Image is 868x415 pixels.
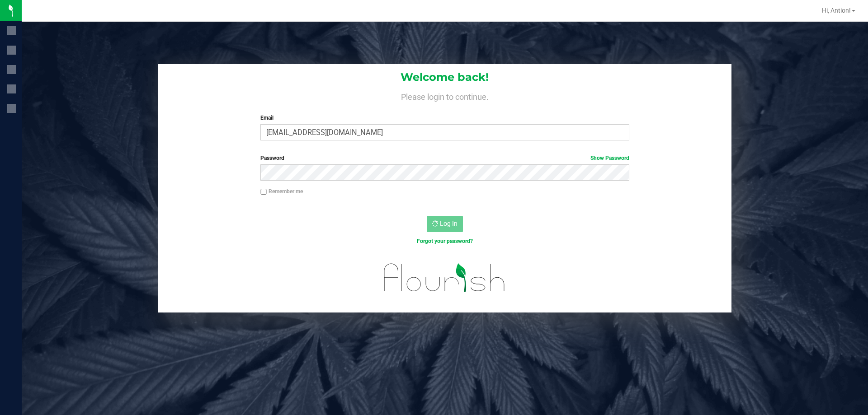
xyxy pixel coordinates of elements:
[260,155,284,161] span: Password
[260,187,303,196] label: Remember me
[590,155,629,161] a: Show Password
[417,238,473,244] a: Forgot your password?
[373,255,516,301] img: flourish_logo.svg
[260,114,629,122] label: Email
[427,216,463,232] button: Log In
[158,90,731,101] h4: Please login to continue.
[822,7,851,14] span: Hi, Antion!
[260,189,267,195] input: Remember me
[158,71,731,83] h1: Welcome back!
[440,220,458,227] span: Log In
